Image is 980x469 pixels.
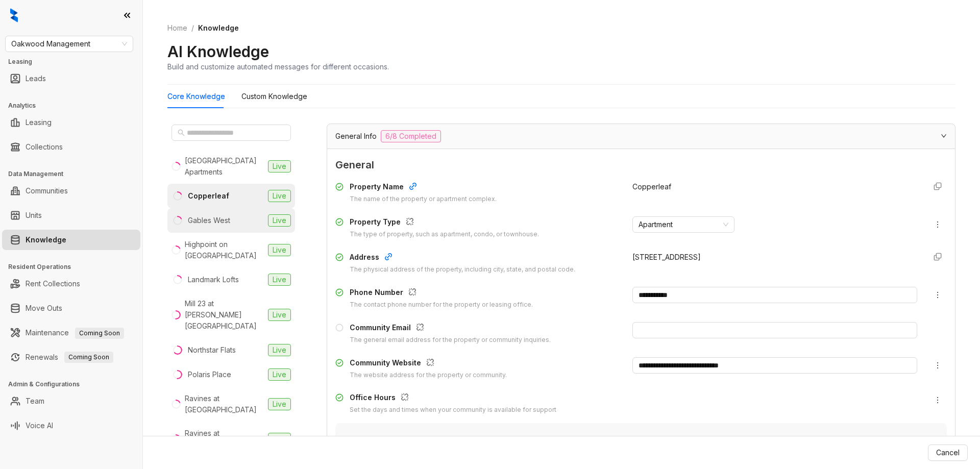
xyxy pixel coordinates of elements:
div: Property Type [350,216,539,230]
span: more [934,396,942,404]
div: Northstar Flats [188,344,236,356]
div: Build and customize automated messages for different occasions. [167,61,389,72]
span: Live [268,190,291,202]
div: Polaris Place [188,369,231,380]
div: Phone Number [350,287,533,300]
div: The contact phone number for the property or leasing office. [350,300,533,310]
a: Voice AI [26,415,53,436]
a: Communities [26,181,68,201]
span: Live [268,398,291,410]
a: Rent Collections [26,274,80,294]
li: Leads [2,68,140,89]
span: more [934,220,942,229]
h3: Analytics [8,101,142,110]
span: Live [268,244,291,256]
div: Copperleaf [188,190,229,202]
span: expanded [941,133,947,139]
span: Live [268,160,291,172]
li: Rent Collections [2,274,140,294]
div: The name of the property or apartment complex. [350,194,497,204]
div: Ravines at [GEOGRAPHIC_DATA] [185,393,264,415]
div: Gables West [188,215,230,226]
a: Move Outs [26,298,62,318]
div: The general email address for the property or community inquiries. [350,335,551,345]
a: Leasing [26,112,52,133]
div: Community Email [350,322,551,335]
span: Live [268,344,291,356]
h3: Data Management [8,169,142,179]
span: Apartment [639,217,728,232]
div: The type of property, such as apartment, condo, or townhouse. [350,230,539,239]
span: Coming Soon [75,328,124,339]
div: Highpoint on [GEOGRAPHIC_DATA] [185,239,264,261]
li: Collections [2,137,140,157]
span: General [335,157,947,173]
span: Live [268,368,291,381]
span: more [934,361,942,369]
div: The website address for the property or community. [350,371,507,380]
div: Landmark Lofts [188,274,239,285]
span: Copperleaf [632,182,671,191]
h3: Leasing [8,57,142,66]
span: Live [268,309,291,321]
div: Core Knowledge [167,91,225,102]
span: Knowledge [198,23,239,32]
div: [GEOGRAPHIC_DATA] Apartments [185,155,264,178]
a: Home [165,22,189,34]
h2: AI Knowledge [167,42,269,61]
li: Team [2,391,140,411]
li: Voice AI [2,415,140,436]
a: Units [26,205,42,226]
img: logo [10,8,18,22]
span: 6/8 Completed [381,130,441,142]
li: Renewals [2,347,140,367]
a: Knowledge [26,230,66,250]
div: Community Website [350,357,507,371]
span: more [934,291,942,299]
span: General Info [335,131,377,142]
span: Live [268,433,291,445]
span: Live [268,214,291,227]
div: The physical address of the property, including city, state, and postal code. [350,265,575,275]
div: General Info6/8 Completed [327,124,955,149]
h3: Admin & Configurations [8,380,142,389]
div: Ravines at [GEOGRAPHIC_DATA] [185,428,264,450]
h3: Resident Operations [8,262,142,271]
div: Set the days and times when your community is available for support [350,405,556,415]
div: Address [350,252,575,265]
a: RenewalsComing Soon [26,347,113,367]
li: Move Outs [2,298,140,318]
div: Custom Knowledge [241,91,307,102]
div: Office Hours [350,392,556,405]
div: [STREET_ADDRESS] [632,252,917,263]
li: Leasing [2,112,140,133]
span: Oakwood Management [11,36,127,52]
span: search [178,129,185,136]
a: Leads [26,68,46,89]
li: Units [2,205,140,226]
div: Property Name [350,181,497,194]
a: Collections [26,137,63,157]
li: Communities [2,181,140,201]
li: Maintenance [2,323,140,343]
span: Coming Soon [64,352,113,363]
span: Live [268,274,291,286]
div: Mill 23 at [PERSON_NAME][GEOGRAPHIC_DATA] [185,298,264,332]
li: Knowledge [2,230,140,250]
li: / [191,22,194,34]
a: Team [26,391,44,411]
